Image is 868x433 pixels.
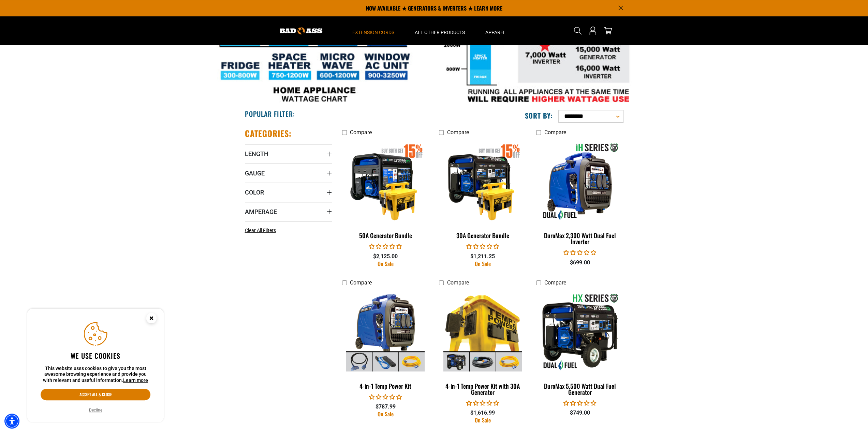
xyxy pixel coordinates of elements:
[342,383,429,389] div: 4-in-1 Temp Power Kit
[485,29,506,35] span: Apparel
[475,16,516,45] summary: Apparel
[602,27,613,35] a: cart
[352,29,394,35] span: Extension Cords
[439,232,526,238] div: 30A Generator Bundle
[447,279,469,286] span: Compare
[245,188,264,196] span: Color
[245,144,332,163] summary: Length
[415,29,465,35] span: All Other Products
[245,208,277,216] span: Amperage
[245,202,332,221] summary: Amperage
[342,403,429,411] div: $787.99
[537,293,623,371] img: DuroMax 5,500 Watt Dual Fuel Generator
[544,279,566,286] span: Compare
[439,417,526,423] div: On Sale
[544,129,566,136] span: Compare
[447,129,469,136] span: Compare
[439,261,526,266] div: On Sale
[525,111,553,120] label: Sort by:
[439,383,526,395] div: 4-in-1 Temp Power Kit with 30A Generator
[572,25,583,36] summary: Search
[466,243,499,250] span: 0.00 stars
[563,249,596,256] span: 0.00 stars
[87,407,104,414] button: Decline
[245,164,332,183] summary: Gauge
[41,351,150,360] h2: We use cookies
[342,290,429,393] a: 4-in-1 Temp Power Kit 4-in-1 Temp Power Kit
[439,252,526,261] div: $1,211.25
[536,139,623,249] a: DuroMax 2,300 Watt Dual Fuel Inverter DuroMax 2,300 Watt Dual Fuel Inverter
[536,409,623,417] div: $749.00
[342,142,428,221] img: 50A Generator Bundle
[587,16,598,45] a: Open this option
[123,377,148,383] a: This website uses cookies to give you the most awesome browsing experience and provide you with r...
[466,400,499,406] span: 0.00 stars
[342,261,429,266] div: On Sale
[342,16,404,45] summary: Extension Cords
[536,290,623,399] a: DuroMax 5,500 Watt Dual Fuel Generator DuroMax 5,500 Watt Dual Fuel Generator
[439,139,526,243] a: 30A Generator Bundle 30A Generator Bundle
[537,142,623,221] img: DuroMax 2,300 Watt Dual Fuel Inverter
[342,411,429,417] div: On Sale
[245,109,295,118] h2: Popular Filter:
[342,232,429,238] div: 50A Generator Bundle
[245,228,276,233] span: Clear All Filters
[139,309,164,330] button: Close this option
[245,227,279,234] a: Clear All Filters
[350,129,372,136] span: Compare
[536,259,623,267] div: $699.00
[4,414,19,429] div: Accessibility Menu
[342,293,428,371] img: 4-in-1 Temp Power Kit
[404,16,475,45] summary: All Other Products
[245,169,265,177] span: Gauge
[440,293,526,371] img: 4-in-1 Temp Power Kit with 30A Generator
[440,142,526,221] img: 30A Generator Bundle
[536,232,623,245] div: DuroMax 2,300 Watt Dual Fuel Inverter
[280,27,322,34] img: Bad Ass Extension Cords
[369,394,402,400] span: 0.00 stars
[41,366,150,384] p: This website uses cookies to give you the most awesome browsing experience and provide you with r...
[245,150,268,158] span: Length
[563,400,596,406] span: 0.00 stars
[439,290,526,399] a: 4-in-1 Temp Power Kit with 30A Generator 4-in-1 Temp Power Kit with 30A Generator
[342,139,429,243] a: 50A Generator Bundle 50A Generator Bundle
[350,279,372,286] span: Compare
[27,309,164,422] aside: Cookie Consent
[369,243,402,250] span: 0.00 stars
[245,128,292,139] h2: Categories:
[342,252,429,261] div: $2,125.00
[536,383,623,395] div: DuroMax 5,500 Watt Dual Fuel Generator
[41,389,150,400] button: Accept all & close
[245,183,332,202] summary: Color
[439,409,526,417] div: $1,616.99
